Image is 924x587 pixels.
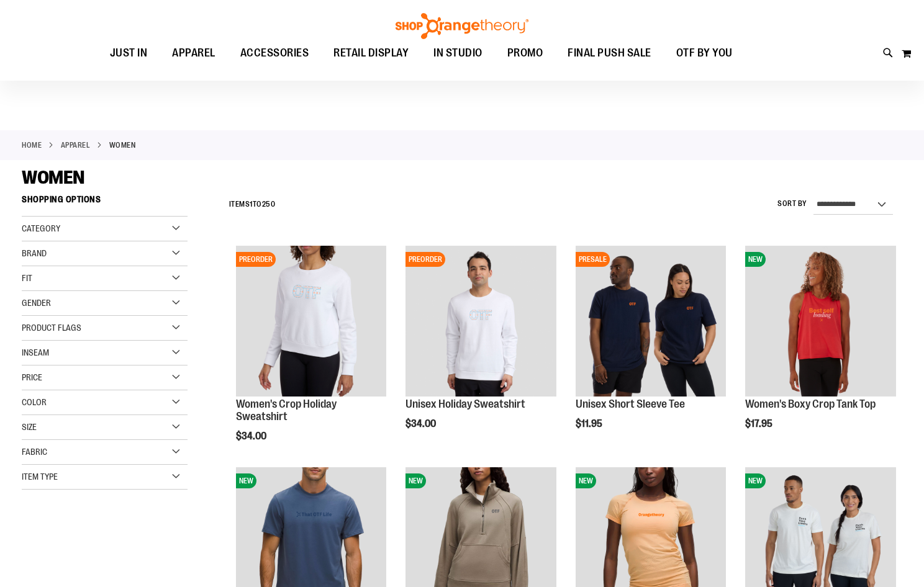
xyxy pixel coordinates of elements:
a: APPAREL [160,39,228,67]
span: WOMEN [22,167,84,188]
a: PROMO [495,39,556,68]
span: Price [22,372,42,382]
span: $34.00 [236,431,268,442]
span: APPAREL [172,39,215,67]
span: Color [22,397,47,407]
span: IN STUDIO [433,39,482,67]
span: 250 [262,200,276,208]
a: OTF BY YOU [664,39,745,68]
span: Item Type [22,472,58,482]
div: product [569,240,733,460]
a: APPAREL [61,140,91,151]
a: ACCESSORIES [228,39,322,68]
strong: Shopping Options [22,189,188,217]
span: ACCESSORIES [240,39,309,67]
span: JUST IN [110,39,148,67]
span: PREORDER [405,252,445,267]
img: Image of Unisex Short Sleeve Tee [576,246,727,397]
span: 1 [250,200,253,208]
a: Unisex Holiday Sweatshirt [405,398,525,410]
div: product [739,240,902,460]
a: Image of Womens Boxy Crop TankNEW [745,246,896,398]
span: $11.95 [576,418,604,429]
span: PRESALE [576,252,610,267]
img: Women's Crop Holiday Sweatshirt [236,246,387,397]
span: RETAIL DISPLAY [333,39,409,67]
a: Unisex Short Sleeve Tee [576,398,685,410]
span: NEW [576,473,596,488]
span: Fabric [22,447,47,457]
span: Fit [22,273,32,283]
span: OTF BY YOU [676,39,733,67]
span: PROMO [507,39,543,67]
span: Size [22,422,37,432]
a: IN STUDIO [421,39,495,68]
span: $17.95 [745,418,774,429]
span: Category [22,223,60,233]
span: Inseam [22,347,49,357]
span: Product Flags [22,323,81,333]
a: JUST IN [97,39,160,68]
a: Unisex Holiday SweatshirtPREORDER [405,246,556,398]
span: FINAL PUSH SALE [568,39,651,67]
a: Image of Unisex Short Sleeve TeePRESALE [576,246,727,398]
span: PREORDER [236,252,276,267]
span: NEW [745,252,766,267]
div: product [230,240,393,473]
span: NEW [236,473,256,488]
a: Home [22,140,42,151]
div: product [399,240,563,460]
a: Women's Boxy Crop Tank Top [745,398,876,410]
a: FINAL PUSH SALE [555,39,664,68]
a: Women's Crop Holiday Sweatshirt [236,398,337,423]
strong: WOMEN [109,140,136,151]
a: RETAIL DISPLAY [321,39,421,68]
span: Brand [22,248,47,258]
img: Shop Orangetheory [394,13,530,39]
span: NEW [405,473,426,488]
label: Sort By [777,199,807,209]
span: Gender [22,298,51,308]
a: Women's Crop Holiday SweatshirtPREORDER [236,246,387,398]
span: $34.00 [405,418,438,429]
img: Unisex Holiday Sweatshirt [405,246,556,397]
h2: Items to [229,195,276,214]
span: NEW [745,473,766,488]
img: Image of Womens Boxy Crop Tank [745,246,896,397]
